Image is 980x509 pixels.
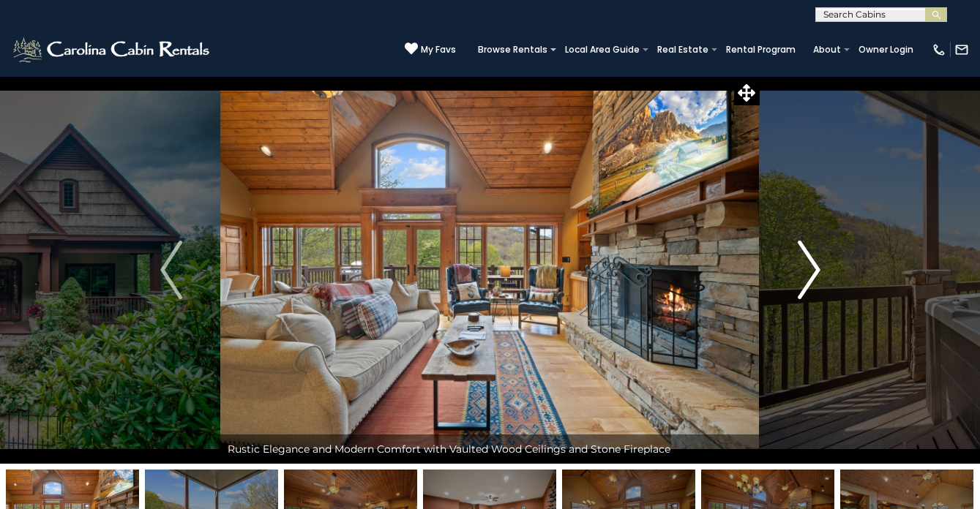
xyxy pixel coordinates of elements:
img: mail-regular-white.png [954,42,969,57]
button: Previous [121,76,220,464]
a: Rental Program [719,39,803,60]
button: Next [760,76,859,464]
img: White-1-2.png [11,35,214,64]
a: Local Area Guide [558,39,647,60]
a: My Favs [405,42,456,57]
span: My Favs [421,43,456,56]
a: Real Estate [650,39,716,60]
img: arrow [160,241,182,299]
img: phone-regular-white.png [932,42,946,57]
a: Browse Rentals [471,39,555,60]
img: arrow [798,241,820,299]
div: Rustic Elegance and Modern Comfort with Vaulted Wood Ceilings and Stone Fireplace [220,434,759,464]
a: About [806,39,848,60]
a: Owner Login [851,39,921,60]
